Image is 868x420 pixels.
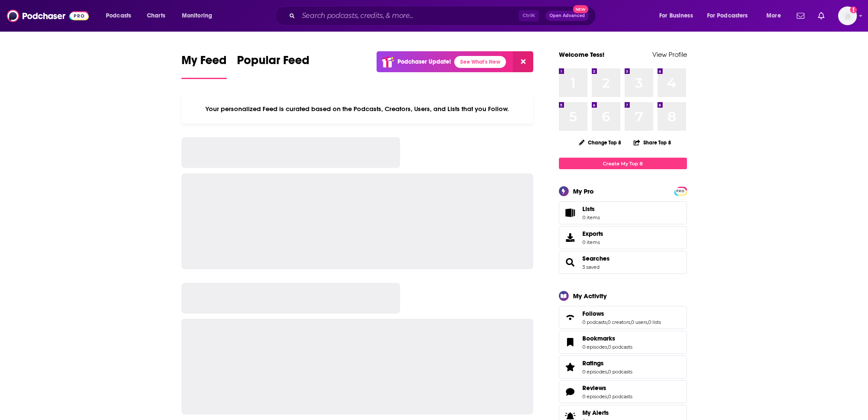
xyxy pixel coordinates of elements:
span: Podcasts [106,10,131,22]
button: open menu [100,9,142,23]
span: Reviews [559,380,687,403]
div: My Pro [573,187,594,195]
span: Bookmarks [582,335,615,342]
a: My Feed [181,53,227,79]
span: , [607,319,608,325]
a: 0 podcasts [608,344,632,350]
span: More [766,10,781,22]
span: 0 items [582,239,603,245]
span: New [573,5,588,13]
img: Podchaser - Follow, Share and Rate Podcasts [7,8,89,24]
a: Follows [562,311,579,323]
span: , [630,319,631,325]
a: Bookmarks [582,335,632,342]
span: Follows [559,306,687,329]
span: My Alerts [582,409,609,417]
a: Show notifications dropdown [793,9,808,23]
a: Popular Feed [237,53,310,79]
button: open menu [653,9,704,23]
button: Share Top 8 [633,134,672,151]
button: open menu [760,9,792,23]
span: Follows [582,310,604,317]
span: For Podcasters [707,10,748,22]
span: Reviews [582,384,606,392]
span: For Business [659,10,693,22]
div: Your personalized Feed is curated based on the Podcasts, Creators, Users, and Lists that you Follow. [181,94,534,123]
a: 0 users [631,319,647,325]
span: 0 items [582,214,600,220]
a: 0 lists [648,319,661,325]
span: , [607,394,608,399]
button: Change Top 8 [574,137,627,148]
span: Charts [147,10,165,22]
span: Lists [582,205,600,213]
a: View Profile [652,50,687,59]
a: 0 podcasts [608,394,632,399]
a: Lists [559,201,687,224]
a: Reviews [582,384,632,392]
a: Reviews [562,386,579,398]
a: 0 episodes [582,369,607,375]
a: Show notifications dropdown [815,9,828,23]
span: Exports [562,232,579,244]
span: Lists [562,207,579,219]
span: Exports [582,230,603,238]
div: Search podcasts, credits, & more... [283,6,604,26]
span: , [607,369,608,375]
p: Podchaser Update! [397,58,451,65]
a: Charts [141,9,170,23]
button: Open AdvancedNew [546,11,589,21]
span: Popular Feed [237,53,310,73]
span: Ratings [559,355,687,379]
a: PRO [675,188,686,194]
span: Lists [582,205,595,213]
img: User Profile [838,6,857,25]
a: Searches [562,256,579,268]
a: Bookmarks [562,336,579,348]
button: Show profile menu [838,6,857,25]
span: , [607,344,608,350]
div: My Activity [573,292,607,300]
a: Ratings [562,361,579,373]
a: 0 episodes [582,394,607,399]
span: Open Advanced [549,14,585,18]
input: Search podcasts, credits, & more... [298,9,519,23]
svg: Add a profile image [850,6,857,13]
a: Welcome Tess! [559,50,605,59]
span: My Feed [181,53,227,73]
a: Exports [559,226,687,249]
span: Ratings [582,359,604,367]
a: Searches [582,255,610,262]
a: 0 creators [608,319,630,325]
a: 0 podcasts [608,369,632,375]
a: See What's New [454,56,506,68]
span: , [647,319,648,325]
a: 3 saved [582,264,599,270]
button: open menu [701,9,760,23]
span: Ctrl K [519,10,539,21]
a: Create My Top 8 [559,158,687,169]
span: Monitoring [182,10,212,22]
a: 0 podcasts [582,319,607,325]
a: Follows [582,310,661,317]
span: Searches [559,251,687,274]
a: Ratings [582,359,632,367]
a: 0 episodes [582,344,607,350]
button: open menu [176,9,223,23]
span: Bookmarks [559,331,687,354]
span: Logged in as tessvanden [838,6,857,25]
